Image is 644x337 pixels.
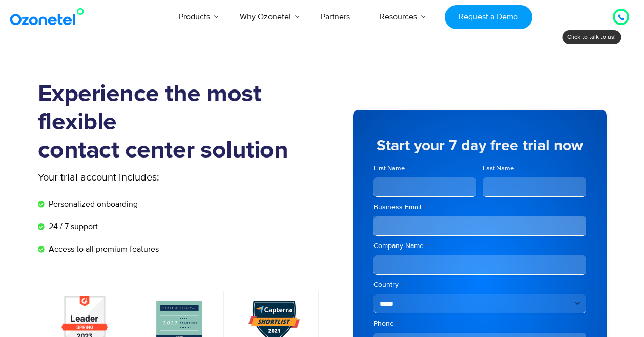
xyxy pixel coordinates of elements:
span: Access to all premium features [46,243,159,255]
label: Company Name [373,241,586,251]
p: Your trial account includes: [38,170,245,185]
h5: Start your 7 day free trial now [373,138,586,153]
label: Business Email [373,202,586,212]
span: Personalized onboarding [46,198,138,210]
a: Request a Demo [445,5,532,29]
label: Last Name [483,164,586,173]
label: Country [373,280,586,290]
span: 24 / 7 support [46,220,98,233]
label: First Name [373,164,477,173]
label: Phone [373,319,586,329]
h1: Experience the most flexible contact center solution [38,80,322,165]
